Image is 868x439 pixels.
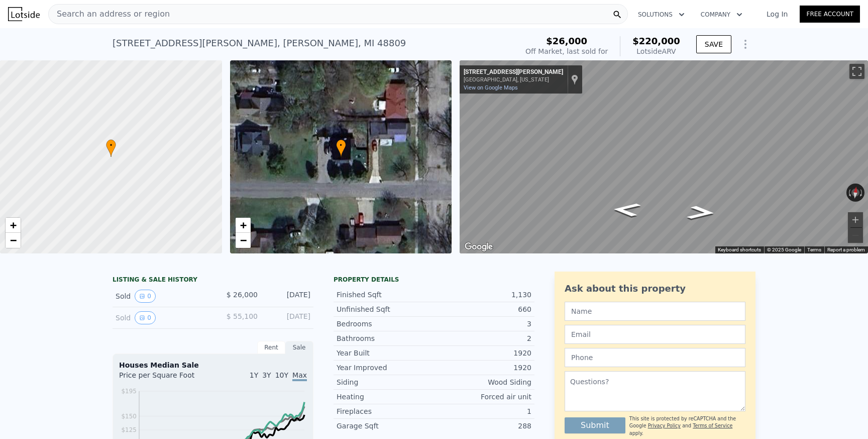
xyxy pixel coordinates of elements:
[434,348,531,358] div: 1920
[464,76,563,83] div: [GEOGRAPHIC_DATA], [US_STATE]
[337,406,434,416] div: Fireplaces
[849,64,864,79] button: Toggle fullscreen view
[119,370,213,386] div: Price per Square Foot
[119,360,307,370] div: Houses Median Sale
[565,417,625,433] button: Submit
[460,60,868,253] div: Street View
[336,141,346,150] span: •
[49,8,170,20] span: Search an address or region
[240,234,246,246] span: −
[8,7,40,21] img: Lotside
[250,371,258,379] span: 1Y
[337,377,434,387] div: Siding
[850,183,860,202] button: Reset the view
[693,6,750,24] button: Company
[337,304,434,314] div: Unfinished Sqft
[464,84,518,91] a: View on Google Maps
[462,240,495,253] img: Google
[693,423,732,428] a: Terms of Service
[696,35,731,53] button: SAVE
[434,290,531,300] div: 1,130
[266,311,310,324] div: [DATE]
[10,219,17,231] span: +
[6,218,21,233] a: Zoom in
[121,426,137,433] tspan: $125
[462,240,495,253] a: Open this area in Google Maps (opens a new window)
[135,311,156,324] button: View historical data
[718,246,761,253] button: Keyboard shortcuts
[236,233,251,248] a: Zoom out
[337,348,434,358] div: Year Built
[848,212,863,227] button: Zoom in
[565,302,745,321] input: Name
[767,247,801,252] span: © 2025 Google
[434,333,531,343] div: 2
[846,184,852,202] button: Rotate counterclockwise
[460,60,868,253] div: Map
[735,34,755,54] button: Show Options
[113,36,406,50] div: [STREET_ADDRESS][PERSON_NAME] , [PERSON_NAME] , MI 48809
[434,406,531,416] div: 1
[121,413,137,420] tspan: $150
[859,184,865,202] button: Rotate clockwise
[807,247,821,252] a: Terms
[571,74,578,85] a: Show location on map
[106,141,116,150] span: •
[434,392,531,402] div: Forced air unit
[337,290,434,300] div: Finished Sqft
[121,388,137,395] tspan: $195
[116,290,205,303] div: Sold
[675,202,727,223] path: Go East, W Mary St
[262,371,271,379] span: 3Y
[632,46,680,56] div: Lotside ARV
[827,247,865,252] a: Report a problem
[434,421,531,431] div: 288
[565,325,745,344] input: Email
[6,233,21,248] a: Zoom out
[285,341,313,354] div: Sale
[227,312,258,320] span: $ 55,100
[336,139,346,157] div: •
[106,139,116,157] div: •
[848,228,863,243] button: Zoom out
[337,421,434,431] div: Garage Sqft
[434,319,531,329] div: 3
[648,423,681,428] a: Privacy Policy
[257,341,285,354] div: Rent
[546,36,587,46] span: $26,000
[630,6,693,24] button: Solutions
[116,311,205,324] div: Sold
[292,371,307,381] span: Max
[800,6,860,23] a: Free Account
[754,9,800,19] a: Log In
[629,415,745,437] div: This site is protected by reCAPTCHA and the Google and apply.
[240,219,246,231] span: +
[434,304,531,314] div: 660
[464,68,563,76] div: [STREET_ADDRESS][PERSON_NAME]
[337,363,434,373] div: Year Improved
[236,218,251,233] a: Zoom in
[334,276,534,284] div: Property details
[113,276,313,286] div: LISTING & SALE HISTORY
[434,363,531,373] div: 1920
[632,36,680,46] span: $220,000
[337,333,434,343] div: Bathrooms
[227,291,258,299] span: $ 26,000
[525,46,608,56] div: Off Market, last sold for
[266,290,310,303] div: [DATE]
[434,377,531,387] div: Wood Siding
[275,371,288,379] span: 10Y
[337,319,434,329] div: Bedrooms
[565,282,745,296] div: Ask about this property
[565,348,745,367] input: Phone
[337,392,434,402] div: Heating
[600,199,653,220] path: Go West, W Mary St
[135,290,156,303] button: View historical data
[10,234,17,246] span: −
